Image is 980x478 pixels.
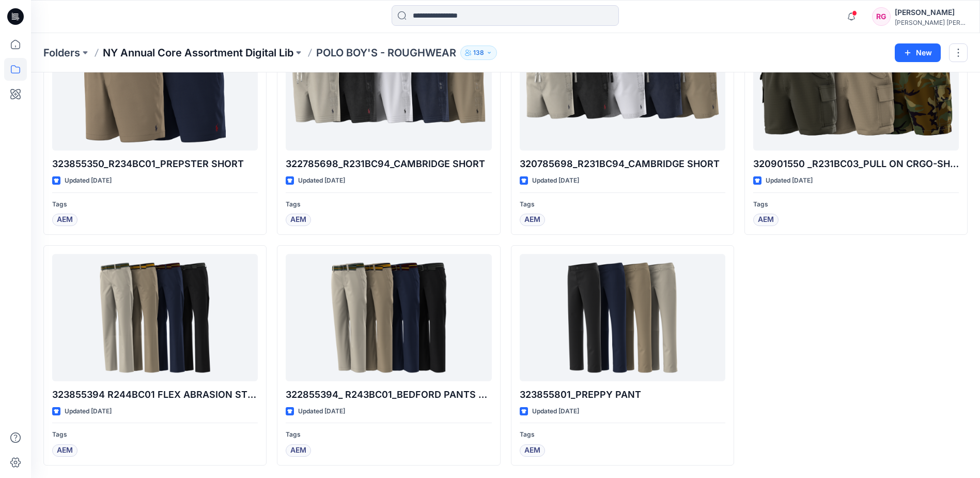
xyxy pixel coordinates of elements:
[753,199,959,210] p: Tags
[872,7,891,26] div: RG
[532,175,579,186] p: Updated [DATE]
[286,254,491,381] a: 322855394_ R243BC01_BEDFORD PANTS WITH BELT
[103,46,293,60] a: NY Annual Core Assortment Digital Lib
[52,429,258,440] p: Tags
[520,24,725,151] a: 320785698_R231BC94_CAMBRIDGE SHORT
[473,47,484,58] p: 138
[298,406,345,417] p: Updated [DATE]
[298,175,345,186] p: Updated [DATE]
[524,444,540,457] span: AEM
[286,199,491,210] p: Tags
[290,444,306,457] span: AEM
[286,24,491,151] a: 322785698_R231BC94_CAMBRIDGE SHORT
[520,429,725,440] p: Tags
[286,387,491,402] p: 322855394_ R243BC01_BEDFORD PANTS WITH BELT
[753,157,959,171] p: 320901550 _R231BC03_PULL ON CRGO-SHORTS
[895,6,967,19] div: [PERSON_NAME]
[52,254,258,381] a: 323855394 R244BC01 FLEX ABRASION STRETCH TWILL-BEDFORD-PANTS-FLAT FRONT_
[290,214,306,226] span: AEM
[65,175,112,186] p: Updated [DATE]
[316,46,456,60] p: POLO BOY'S - ROUGHWEAR
[895,43,941,62] button: New
[65,406,112,417] p: Updated [DATE]
[895,19,967,26] div: [PERSON_NAME] [PERSON_NAME]
[43,46,80,60] a: Folders
[520,387,725,402] p: 323855801_PREPPY PANT
[753,24,959,151] a: 320901550 _R231BC03_PULL ON CRGO-SHORTS
[57,214,73,226] span: AEM
[52,199,258,210] p: Tags
[766,175,813,186] p: Updated [DATE]
[286,157,491,171] p: 322785698_R231BC94_CAMBRIDGE SHORT
[520,157,725,171] p: 320785698_R231BC94_CAMBRIDGE SHORT
[57,444,73,457] span: AEM
[532,406,579,417] p: Updated [DATE]
[520,254,725,381] a: 323855801_PREPPY PANT
[460,46,497,60] button: 138
[52,24,258,151] a: 323855350_R234BC01_PREPSTER SHORT
[524,214,540,226] span: AEM
[520,199,725,210] p: Tags
[52,387,258,402] p: 323855394 R244BC01 FLEX ABRASION STRETCH TWILL-[GEOGRAPHIC_DATA]-PANTS-FLAT FRONT_
[758,214,774,226] span: AEM
[286,429,491,440] p: Tags
[52,157,258,171] p: 323855350_R234BC01_PREPSTER SHORT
